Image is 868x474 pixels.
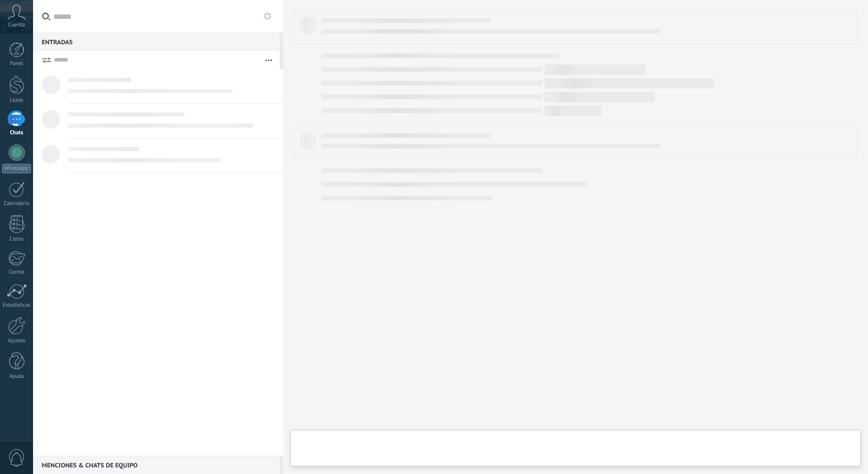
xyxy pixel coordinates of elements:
[2,338,32,344] div: Ajustes
[2,236,32,243] div: Listas
[2,200,32,207] div: Calendario
[2,269,32,276] div: Correo
[2,373,32,380] div: Ayuda
[2,97,32,104] div: Leads
[33,456,280,474] div: Menciones & Chats de equipo
[2,164,31,173] div: WhatsApp
[33,33,280,51] div: Entradas
[2,61,32,67] div: Panel
[2,302,32,309] div: Estadísticas
[2,130,32,136] div: Chats
[8,22,25,28] span: Cuenta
